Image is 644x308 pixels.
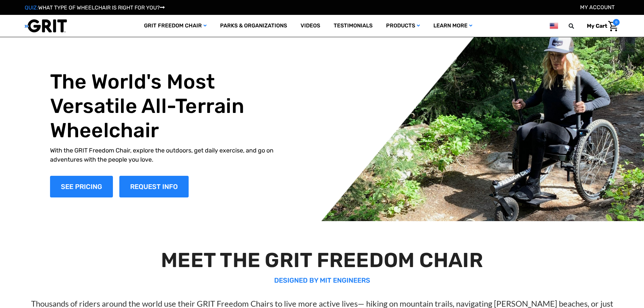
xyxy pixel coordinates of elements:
a: Cart with 0 items [582,19,620,33]
a: Account [580,4,615,10]
a: Products [379,15,427,37]
input: Search [572,19,582,33]
a: Shop Now [50,176,113,197]
span: QUIZ: [25,4,38,11]
a: GRIT Freedom Chair [137,15,213,37]
a: Testimonials [327,15,379,37]
span: My Cart [587,23,607,29]
a: Videos [294,15,327,37]
a: QUIZ:WHAT TYPE OF WHEELCHAIR IS RIGHT FOR YOU? [25,4,165,11]
p: With the GRIT Freedom Chair, explore the outdoors, get daily exercise, and go on adventures with ... [50,146,289,164]
img: Cart [608,21,618,31]
h2: MEET THE GRIT FREEDOM CHAIR [16,248,628,273]
img: us.png [550,22,558,30]
a: Parks & Organizations [213,15,294,37]
h1: The World's Most Versatile All-Terrain Wheelchair [50,70,289,143]
img: GRIT All-Terrain Wheelchair and Mobility Equipment [25,19,67,33]
p: DESIGNED BY MIT ENGINEERS [16,275,628,285]
a: Slide number 1, Request Information [119,176,189,197]
span: 0 [613,19,620,26]
a: Learn More [427,15,479,37]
